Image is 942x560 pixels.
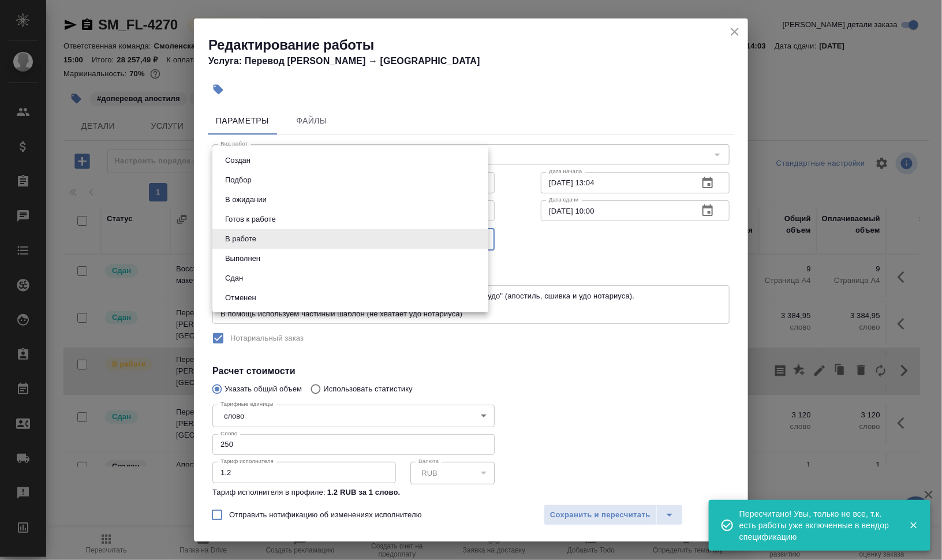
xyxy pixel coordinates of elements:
[222,154,254,167] button: Создан
[902,520,925,531] button: Закрыть
[222,174,255,186] button: Подбор
[222,272,246,285] button: Сдан
[739,508,892,543] div: Пересчитано! Увы, только не все, т.к. есть работы уже включенные в вендор спецификацию
[222,292,260,304] button: Отменен
[222,213,279,226] button: Готов к работе
[222,233,260,245] button: В работе
[222,193,270,206] button: В ожидании
[222,252,264,265] button: Выполнен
